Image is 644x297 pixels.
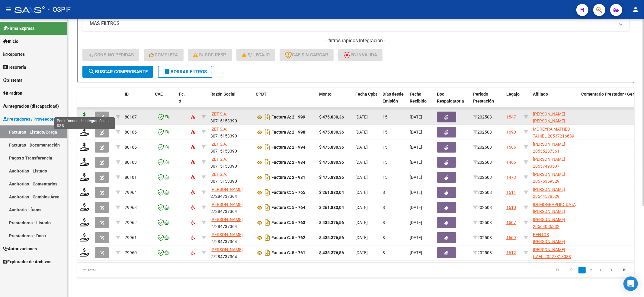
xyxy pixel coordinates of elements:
span: [DATE] [410,190,422,195]
span: [DATE] [410,160,422,165]
span: Fecha Cpbt [355,92,377,96]
div: 1611 [506,189,516,196]
i: Descargar documento [264,142,271,152]
span: [PERSON_NAME] [210,217,243,222]
strong: Factura C: 5 - 764 [271,205,305,210]
button: Borrar Filtros [158,66,212,78]
span: [DATE] [410,115,422,119]
strong: Factura A: 2 - 984 [271,160,305,165]
datatable-header-cell: CPBT [253,88,317,114]
div: 30715153390 [210,141,251,153]
li: page 1 [578,265,587,275]
span: Completa [149,52,178,58]
button: Completa [144,49,184,61]
span: Afiliado [533,92,548,96]
strong: $ 435.376,56 [319,220,344,225]
strong: $ 475.830,36 [319,160,344,165]
span: 202508 [473,205,492,210]
span: 15 [383,145,387,150]
div: 1690 [506,129,516,136]
span: 202508 [473,190,492,195]
span: [PERSON_NAME] 20576369329 [533,172,565,184]
span: Reportes [3,51,25,58]
span: Legajo [506,92,520,96]
span: [DATE] [355,205,368,210]
span: - OSPIF [48,3,71,16]
div: 1609 [506,234,516,241]
span: Sistema [3,77,23,84]
span: Monto [319,92,332,96]
a: go to last page [619,267,630,273]
span: [DEMOGRAPHIC_DATA][PERSON_NAME] 20520115685 [533,202,577,221]
button: FC Inválida [338,49,383,61]
div: 1610 [506,204,516,211]
a: 2 [588,267,595,273]
strong: Factura A: 2 - 994 [271,145,305,150]
div: 1612 [506,249,516,256]
span: 202508 [473,160,492,165]
strong: $ 475.830,36 [319,115,344,119]
div: 1507 [506,219,516,226]
h4: - filtros rápidos Integración - [82,37,629,44]
span: 79963 [125,205,137,210]
datatable-header-cell: Período Prestación [471,88,504,114]
div: 27284737364 [210,201,251,214]
strong: Factura C: 5 - 762 [271,235,305,240]
button: S/ Doc Resp. [188,49,232,61]
span: [DATE] [355,115,368,119]
span: S/ Doc Resp. [194,52,227,58]
span: [PERSON_NAME] [210,187,243,192]
span: 80106 [125,130,137,134]
span: [PERSON_NAME] [210,247,243,252]
i: Descargar documento [264,248,271,258]
span: [DATE] [410,250,422,255]
span: Días desde Emisión [383,92,404,103]
button: Buscar Comprobante [82,66,153,78]
datatable-header-cell: Fecha Recibido [407,88,434,114]
span: CAE SIN CARGAR [285,52,328,58]
span: Inicio [3,38,18,45]
strong: Factura A: 2 - 981 [271,175,305,180]
span: 79964 [125,190,137,195]
span: [PERSON_NAME] GAEL 20527818088 [533,247,571,259]
span: [DATE] [355,175,368,180]
span: IZET S.A. [210,127,227,131]
span: Explorador de Archivos [3,258,51,265]
span: 202508 [473,175,492,180]
span: [DATE] [410,220,422,225]
span: [PERSON_NAME] [PERSON_NAME] 20528413758 [533,112,565,130]
a: go to previous page [565,267,577,273]
span: [PERSON_NAME] 20557493507 [533,157,565,169]
strong: $ 435.376,56 [319,250,344,255]
strong: $ 435.376,56 [319,235,344,240]
datatable-header-cell: Días desde Emisión [380,88,407,114]
strong: Factura C: 5 - 761 [271,251,305,255]
span: FC Inválida [344,52,377,58]
span: Tesorería [3,64,26,71]
div: 25 total [77,263,187,278]
i: Descargar documento [264,127,271,137]
span: 202508 [473,250,492,255]
strong: Factura C: 5 - 765 [271,190,305,195]
span: Fc. x [179,92,185,103]
strong: Factura A: 2 - 999 [271,115,305,120]
strong: $ 475.830,36 [319,145,344,150]
mat-icon: search [88,68,95,75]
span: [DATE] [410,130,422,134]
a: go to first page [552,267,563,273]
datatable-header-cell: CAE [152,88,177,114]
span: 202508 [473,115,492,119]
span: [DATE] [355,145,368,150]
span: 202508 [473,145,492,150]
span: Padrón [3,90,22,96]
span: [DATE] [355,250,368,255]
span: Conf. no pedidas [88,52,134,58]
span: [DATE] [355,235,368,240]
i: Descargar documento [264,188,271,197]
div: 30715153390 [210,156,251,169]
span: 8 [383,235,385,240]
span: BENTOS [PERSON_NAME] 27546083581 [533,232,565,251]
span: Autorizaciones [3,245,37,252]
span: 80105 [125,145,137,150]
datatable-header-cell: Legajo [504,88,521,114]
